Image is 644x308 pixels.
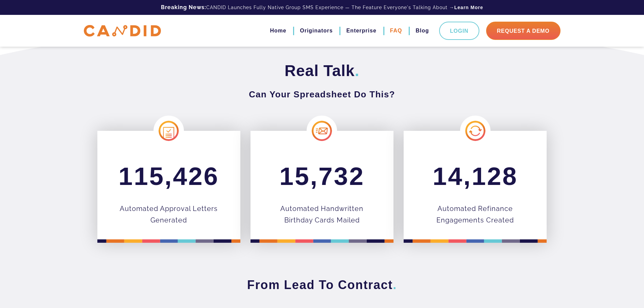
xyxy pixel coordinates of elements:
h3: Can Your Spreadsheet Do This? [97,88,547,100]
h2: Real Talk [97,61,547,80]
b: Breaking News: [161,4,206,10]
p: Automated Handwritten Birthday Cards Mailed [271,203,373,226]
h3: From Lead To Contract [97,277,547,293]
a: Originators [300,25,333,37]
a: Learn More [454,4,483,11]
a: Login [439,22,479,40]
a: Enterprise [346,25,376,37]
a: Request A Demo [486,22,560,40]
span: . [355,62,359,79]
span: 14,128 [433,162,518,190]
a: FAQ [390,25,402,37]
p: Automated Approval Letters Generated [118,203,220,226]
span: 15,732 [280,162,365,190]
span: 115,426 [118,162,219,190]
a: Blog [415,25,429,37]
p: Automated Refinance Engagements Created [424,203,526,226]
img: CANDID APP [84,25,161,37]
span: . [393,278,397,292]
a: Home [270,25,286,37]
